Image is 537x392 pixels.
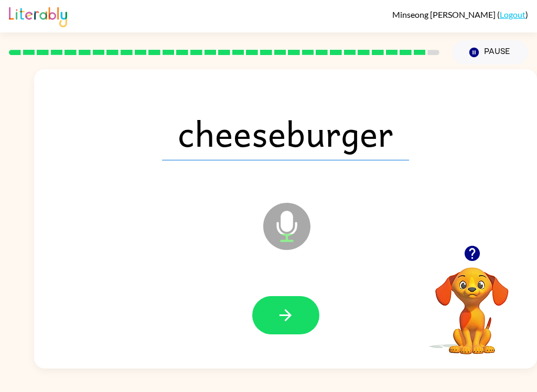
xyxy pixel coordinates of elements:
div: ( ) [392,9,528,19]
video: Your browser must support playing .mp4 files to use Literably. Please try using another browser. [420,251,524,356]
span: cheeseburger [162,106,409,160]
img: Literably [9,4,67,27]
span: Minseong [PERSON_NAME] [392,9,497,19]
a: Logout [500,9,525,19]
button: Pause [452,40,528,64]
